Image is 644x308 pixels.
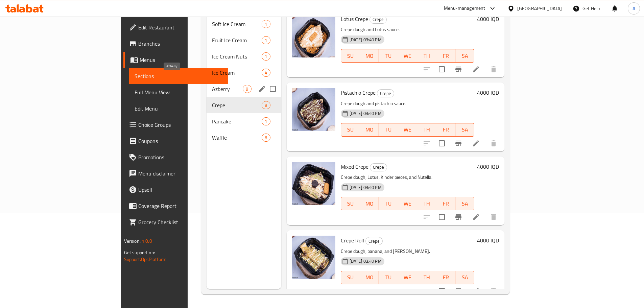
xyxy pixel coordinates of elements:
span: 1 [262,118,270,125]
span: Upsell [138,186,223,194]
p: Crepe dough, banana, and [PERSON_NAME]. [341,247,475,256]
button: Branch-specific-item [450,283,467,299]
div: items [262,101,270,109]
a: Menus [123,52,228,68]
span: Grocery Checklist [138,218,223,226]
span: TU [382,51,395,61]
button: SU [341,49,360,63]
img: Crepe Roll [292,236,335,279]
button: WE [398,49,417,63]
button: TU [379,197,398,210]
button: delete [485,283,502,299]
span: Crepe [366,237,382,245]
a: Branches [123,35,228,52]
button: edit [257,84,267,94]
button: TU [379,49,398,63]
span: Crepe [370,163,387,171]
div: Soft Ice Cream1 [207,16,281,32]
span: 8 [243,86,251,92]
button: WE [398,123,417,137]
button: delete [485,61,502,77]
span: TU [382,199,395,209]
span: Crepe [370,16,386,23]
nav: Menu sections [207,13,281,148]
button: TH [417,271,436,284]
h6: 4000 IQD [477,88,499,97]
h6: 4000 IQD [477,14,499,24]
button: SU [341,123,360,137]
p: Crepe dough and Lotus sauce. [341,25,475,34]
span: [DATE] 03:40 PM [347,37,384,43]
button: TU [379,123,398,137]
div: Crepe [377,89,394,97]
button: SU [341,271,360,284]
button: delete [485,135,502,151]
span: SU [344,273,357,282]
div: Crepe [365,237,383,245]
span: 1 [262,37,270,44]
a: Grocery Checklist [123,214,228,230]
button: FR [436,271,455,284]
div: Ice Cream [212,69,262,77]
button: TH [417,49,436,63]
span: SA [458,273,472,282]
div: items [262,20,270,28]
span: WE [401,125,414,135]
button: WE [398,271,417,284]
span: Pistachio Crepe [341,88,376,98]
span: [DATE] 03:40 PM [347,184,384,191]
span: Get support on: [124,248,155,257]
button: WE [398,197,417,210]
button: MO [360,49,379,63]
span: FR [439,51,452,61]
span: SU [344,199,357,209]
button: SA [455,49,474,63]
button: SU [341,197,360,210]
span: Select to update [435,136,449,150]
span: Azberry [212,85,243,93]
div: Crepe8 [207,97,281,113]
span: TH [420,51,433,61]
button: TU [379,271,398,284]
h6: 4000 IQD [477,162,499,171]
span: SU [344,125,357,135]
span: Promotions [138,153,223,161]
div: Ice Cream4 [207,65,281,81]
span: Sections [135,72,223,80]
div: Crepe [370,163,387,171]
span: FR [439,273,452,282]
span: SU [344,51,357,61]
span: [DATE] 03:40 PM [347,258,384,264]
button: TH [417,197,436,210]
div: Fruit Ice Cream [212,36,262,44]
span: FR [439,199,452,209]
div: Pancake1 [207,113,281,129]
span: SA [458,199,472,209]
a: Edit menu item [472,65,480,73]
a: Edit menu item [472,139,480,147]
span: 1 [262,21,270,27]
div: items [243,85,251,93]
button: SA [455,123,474,137]
div: Azberry8edit [207,81,281,97]
a: Menu disclaimer [123,165,228,182]
a: Edit menu item [472,287,480,295]
span: Lotus Crepe [341,14,368,24]
span: 6 [262,135,270,141]
p: Crepe dough and pistachio sauce. [341,99,475,108]
a: Coverage Report [123,198,228,214]
span: FR [439,125,452,135]
a: Coupons [123,133,228,149]
span: Edit Menu [135,104,223,113]
div: Crepe [212,101,262,109]
div: Fruit Ice Cream1 [207,32,281,48]
button: FR [436,197,455,210]
button: Branch-specific-item [450,209,467,225]
span: Crepe [377,90,394,97]
span: Full Menu View [135,88,223,96]
div: Crepe [369,16,387,24]
span: WE [401,51,414,61]
span: Mixed Crepe [341,162,368,172]
button: FR [436,123,455,137]
span: 8 [262,102,270,109]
